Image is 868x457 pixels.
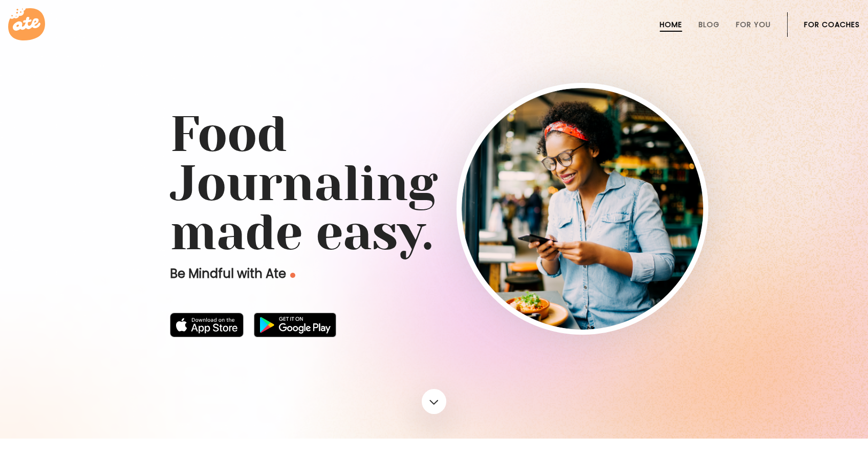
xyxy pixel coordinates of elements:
[170,313,244,337] img: badge-download-apple.svg
[170,266,457,282] p: Be Mindful with Ate
[736,20,771,29] a: For You
[170,110,698,257] h1: Food Journaling made easy.
[699,20,720,29] a: Blog
[462,88,703,330] img: home-hero-img-rounded.png
[804,20,860,29] a: For Coaches
[254,313,336,337] img: badge-download-google.png
[660,20,682,29] a: Home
